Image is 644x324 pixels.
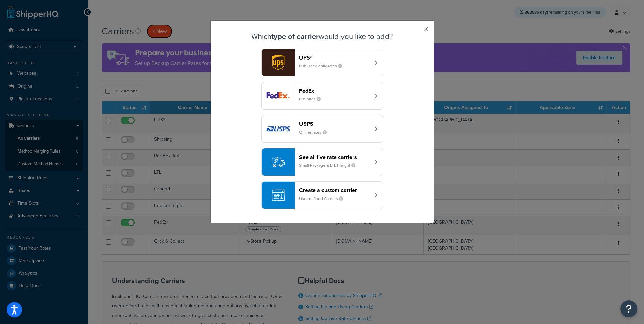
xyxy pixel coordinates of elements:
[299,195,349,202] small: User-defined Carriers
[272,156,285,168] img: icon-carrier-liverate-becf4550.svg
[620,300,637,317] button: Open Resource Center
[261,148,383,176] button: See all live rate carriersSmall Package & LTL Freight
[262,82,295,109] img: fedEx logo
[299,121,370,127] header: USPS
[299,162,361,168] small: Small Package & LTL Freight
[299,63,348,69] small: Published daily rates
[261,82,383,110] button: fedEx logoFedExList rates
[262,115,295,142] img: usps logo
[272,189,285,202] img: icon-carrier-custom-c93b8a24.svg
[299,96,326,102] small: List rates
[299,54,370,61] header: UPS®
[271,31,319,42] strong: type of carrier
[261,49,383,76] button: ups logoUPS®Published daily rates
[299,187,370,193] header: Create a custom carrier
[299,154,370,160] header: See all live rate carriers
[261,115,383,143] button: usps logoUSPSOnline rates
[299,88,370,94] header: FedEx
[261,181,383,209] button: Create a custom carrierUser-defined Carriers
[262,49,295,76] img: ups logo
[228,32,417,41] h3: Which would you like to add?
[299,129,332,135] small: Online rates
